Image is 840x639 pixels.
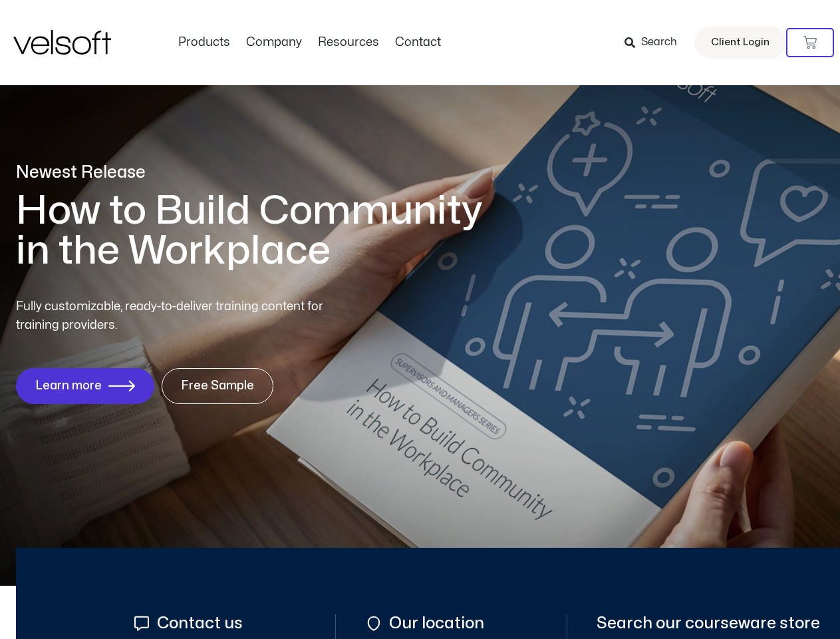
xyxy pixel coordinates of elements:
[13,30,111,55] img: Velsoft Training Materials
[16,191,501,271] h1: How to Build Community in the Workplace
[16,368,154,404] a: Learn more
[35,379,102,393] span: Learn more
[641,34,677,51] span: Search
[310,35,387,50] a: ResourcesMenu Toggle
[386,614,484,632] span: Our location
[154,614,243,632] span: Contact us
[694,27,786,59] a: Client Login
[181,379,254,393] span: Free Sample
[238,35,310,50] a: CompanyMenu Toggle
[597,614,820,632] span: Search our courseware store
[711,34,770,51] span: Client Login
[162,368,273,404] a: Free Sample
[170,35,449,50] nav: Menu
[16,161,501,184] p: Newest Release
[625,31,686,54] a: Search
[387,35,449,50] a: ContactMenu Toggle
[16,298,347,335] p: Fully customizable, ready-to-deliver training content for training providers.
[170,35,238,50] a: ProductsMenu Toggle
